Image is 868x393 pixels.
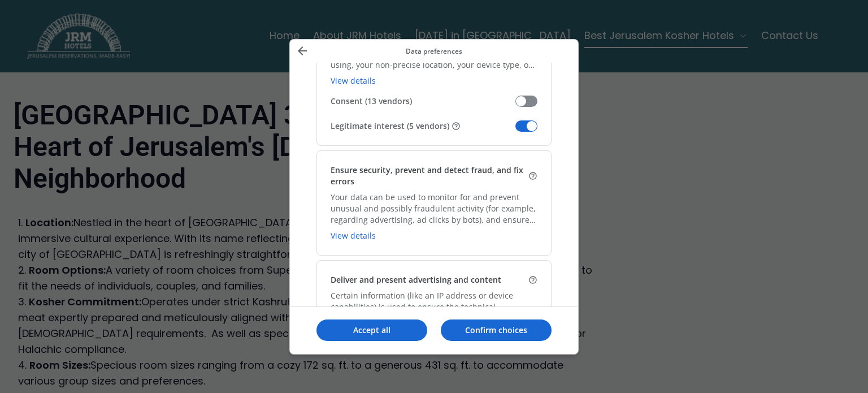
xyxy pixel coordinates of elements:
h2: Ensure security, prevent and detect fraud, and fix errors [331,165,526,187]
p: Accept all [316,325,427,336]
button: Some vendors are not asking for your consent, but are using your personal data on the basis of th... [452,122,461,131]
span: Legitimate interest (5 vendors) [331,120,515,132]
button: Accept all [316,319,427,341]
h2: Deliver and present advertising and content [331,274,501,286]
a: View details, Ensure security, prevent and detect fraud, and fix errors [331,230,376,241]
div: Manage your data [289,39,579,355]
p: Certain information (like an IP address or device capabilities) is used to ensure the technical c... [331,290,537,324]
button: Back [292,44,313,58]
p: Confirm choices [441,325,552,336]
span: Consent (13 vendors) [331,96,515,107]
p: Your data can be used to monitor for and prevent unusual and possibly fraudulent activity (for ex... [331,192,537,226]
a: View details, Use limited data to select content [331,75,376,86]
button: Confirm choices [441,319,552,341]
p: Data preferences [313,46,555,56]
button: This is one reason that vendors use data. Data used for security or an essential function can't b... [528,272,537,288]
button: This is one reason that vendors use data. Data used for security or an essential function can't b... [528,162,537,189]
